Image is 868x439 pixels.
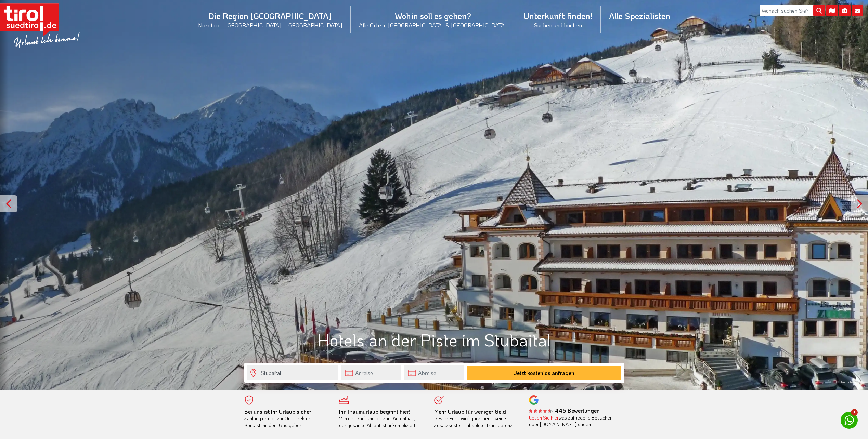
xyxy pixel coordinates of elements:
[529,414,559,421] a: Lesen Sie hier
[760,5,825,16] input: Wonach suchen Sie?
[351,3,515,36] a: Wohin soll es gehen?Alle Orte in [GEOGRAPHIC_DATA] & [GEOGRAPHIC_DATA]
[359,21,507,29] small: Alle Orte in [GEOGRAPHIC_DATA] & [GEOGRAPHIC_DATA]
[529,407,600,414] b: - 445 Bewertungen
[523,21,593,29] small: Suchen und buchen
[244,330,624,349] h1: Hotels an der Piste im Stubaital
[841,412,858,429] a: 1
[339,408,410,415] b: Ihr Traumurlaub beginnt hier!
[244,408,311,415] b: Bei uns ist Ihr Urlaub sicher
[404,365,464,380] input: Abreise
[529,414,614,428] div: was zufriedene Besucher über [DOMAIN_NAME] sagen
[434,408,519,429] div: Bester Preis wird garantiert - keine Zusatzkosten - absolute Transparenz
[341,365,401,380] input: Anreise
[198,21,342,29] small: Nordtirol - [GEOGRAPHIC_DATA] - [GEOGRAPHIC_DATA]
[826,5,838,16] i: Karte öffnen
[190,3,351,36] a: Die Region [GEOGRAPHIC_DATA]Nordtirol - [GEOGRAPHIC_DATA] - [GEOGRAPHIC_DATA]
[247,365,338,380] input: Wo soll's hingehen?
[601,3,678,29] a: Alle Spezialisten
[515,3,601,36] a: Unterkunft finden!Suchen und buchen
[839,5,851,16] i: Fotogalerie
[852,5,863,16] i: Kontakt
[244,408,329,429] div: Zahlung erfolgt vor Ort. Direkter Kontakt mit dem Gastgeber
[851,409,858,416] span: 1
[467,366,621,380] button: Jetzt kostenlos anfragen
[339,408,424,429] div: Von der Buchung bis zum Aufenthalt, der gesamte Ablauf ist unkompliziert
[434,408,506,415] b: Mehr Urlaub für weniger Geld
